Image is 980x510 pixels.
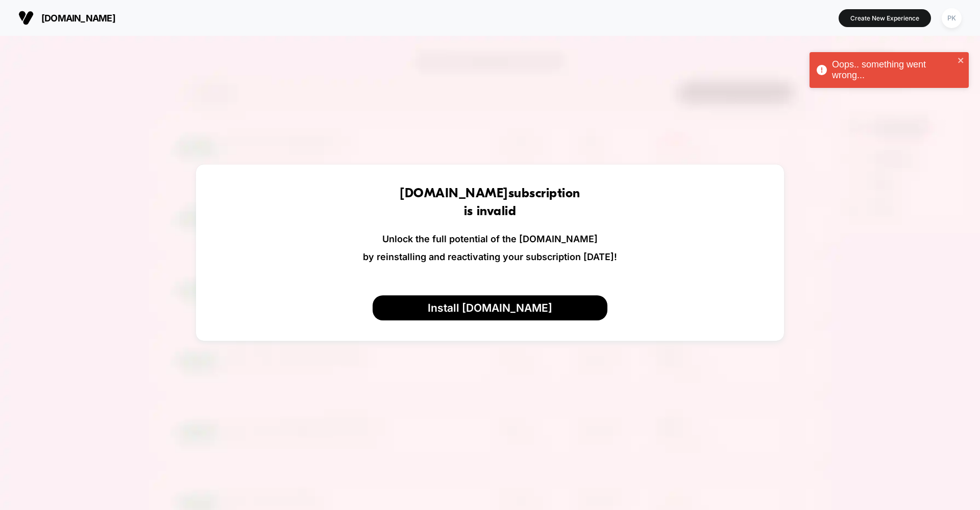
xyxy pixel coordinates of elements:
p: Unlock the full potential of the [DOMAIN_NAME] by reinstalling and reactivating your subscription... [363,230,617,266]
img: Visually logo [18,10,34,26]
h1: [DOMAIN_NAME] subscription is invalid [400,185,580,221]
div: PK [942,8,962,28]
button: close [958,56,965,66]
button: PK [939,8,965,29]
span: [DOMAIN_NAME] [41,13,115,24]
button: [DOMAIN_NAME] [15,10,118,26]
div: Oops.. something went wrong... [832,59,954,81]
button: Install [DOMAIN_NAME] [373,295,608,320]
